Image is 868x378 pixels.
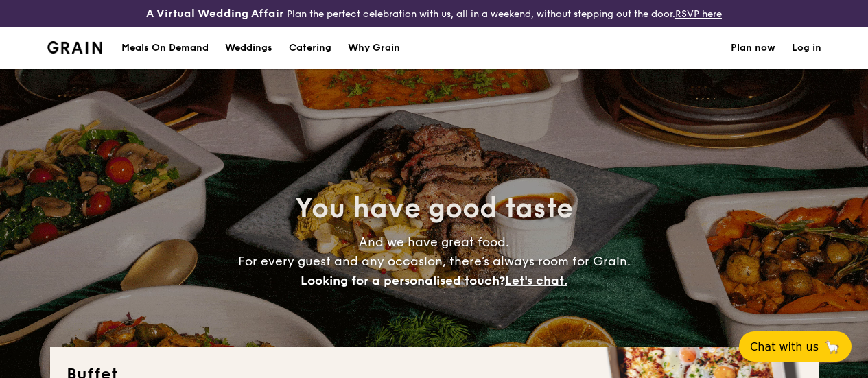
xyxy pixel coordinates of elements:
img: Grain [47,41,103,54]
span: 🦙 [824,339,841,355]
div: Weddings [225,27,272,69]
a: Log in [792,27,821,69]
span: You have good taste [295,192,573,225]
button: Chat with us🦙 [739,331,852,362]
div: Plan the perfect celebration with us, all in a weekend, without stepping out the door. [145,5,723,22]
a: Weddings [217,27,281,69]
a: Catering [281,27,340,69]
span: Let's chat. [505,273,567,288]
span: Looking for a personalised touch? [301,273,505,288]
span: Chat with us [750,340,819,353]
a: Meals On Demand [113,27,217,69]
h4: A Virtual Wedding Affair [146,5,284,22]
a: Plan now [731,27,775,69]
span: And we have great food. For every guest and any occasion, there’s always room for Grain. [238,235,631,288]
h1: Catering [289,27,331,69]
a: RSVP here [675,8,722,20]
div: Why Grain [348,27,400,69]
a: Why Grain [340,27,408,69]
a: Logotype [47,41,103,54]
div: Meals On Demand [121,27,209,69]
